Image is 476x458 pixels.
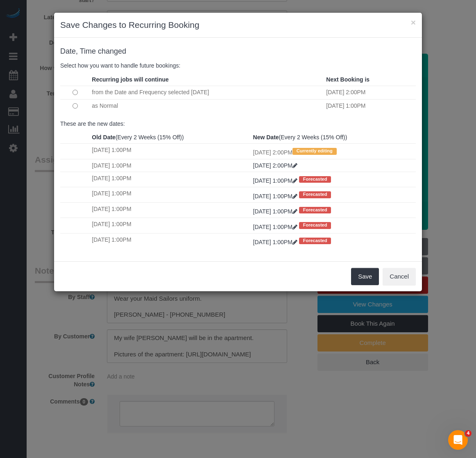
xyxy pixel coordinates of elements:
td: [DATE] 1:00PM [90,172,251,187]
td: [DATE] 1:00PM [90,187,251,202]
button: Cancel [383,268,416,285]
p: Select how you want to handle future bookings: [60,61,416,70]
a: [DATE] 1:00PM [253,208,299,215]
strong: New Date [253,134,279,141]
p: These are the new dates: [60,120,416,128]
span: Forecasted [299,238,331,244]
td: [DATE] 2:00PM [324,86,416,99]
iframe: Intercom live chat [448,430,468,450]
h4: changed [60,48,416,56]
a: [DATE] 2:00PM [253,162,297,169]
button: Save [351,268,379,285]
span: Forecasted [299,222,331,229]
td: [DATE] 2:00PM [251,144,416,159]
strong: Old Date [92,134,116,141]
a: [DATE] 1:00PM [253,193,299,200]
td: [DATE] 1:00PM [90,202,251,218]
span: Forecasted [299,207,331,213]
span: Currently editing [292,148,337,154]
a: [DATE] 1:00PM [253,224,299,230]
td: as Normal [90,99,324,113]
th: (Every 2 Weeks (15% Off)) [251,131,416,144]
strong: Recurring jobs will continue [92,76,168,83]
span: 4 [465,430,471,437]
td: [DATE] 1:00PM [90,233,251,248]
span: Date, Time [60,47,96,55]
button: × [411,18,416,27]
h3: Save Changes to Recurring Booking [60,19,416,31]
span: Forecasted [299,191,331,198]
td: [DATE] 1:00PM [90,144,251,159]
strong: Next Booking is [326,76,369,83]
th: (Every 2 Weeks (15% Off)) [90,131,251,144]
a: [DATE] 1:00PM [253,239,299,245]
td: from the Date and Frequency selected [DATE] [90,86,324,99]
td: [DATE] 1:00PM [324,99,416,113]
td: [DATE] 1:00PM [90,159,251,172]
a: [DATE] 1:00PM [253,177,299,184]
span: Forecasted [299,176,331,183]
td: [DATE] 1:00PM [90,218,251,233]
